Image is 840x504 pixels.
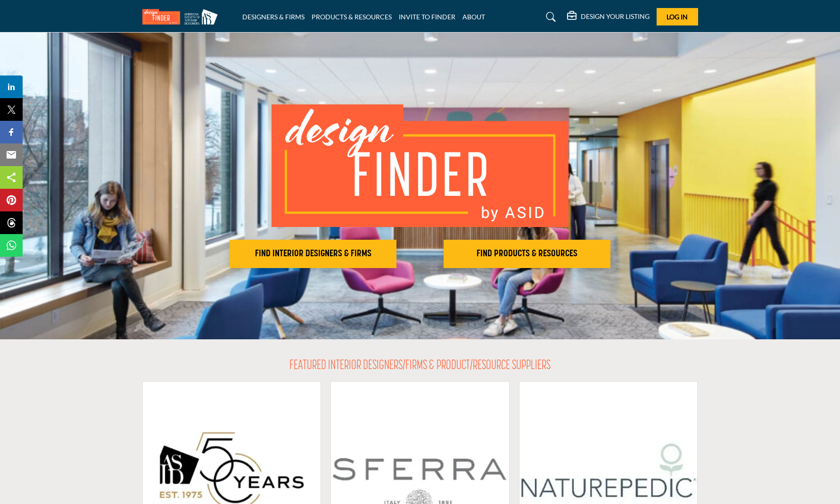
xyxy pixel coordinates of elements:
button: FIND PRODUCTS & RESOURCES [444,240,610,268]
button: Log In [657,8,698,25]
h2: FEATURED INTERIOR DESIGNERS/FIRMS & PRODUCT/RESOURCE SUPPLIERS [289,358,551,374]
button: FIND INTERIOR DESIGNERS & FIRMS [230,240,396,268]
a: ABOUT [462,13,485,21]
h2: FIND PRODUCTS & RESOURCES [446,248,608,260]
h5: DESIGN YOUR LISTING [581,12,650,21]
img: image [272,104,568,227]
h2: FIND INTERIOR DESIGNERS & FIRMS [232,248,394,260]
img: Site Logo [142,9,222,25]
a: PRODUCTS & RESOURCES [312,13,392,21]
a: INVITE TO FINDER [399,13,455,21]
a: Search [537,9,562,25]
span: Log In [667,13,688,21]
a: DESIGNERS & FIRMS [242,13,305,21]
div: DESIGN YOUR LISTING [567,11,650,23]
